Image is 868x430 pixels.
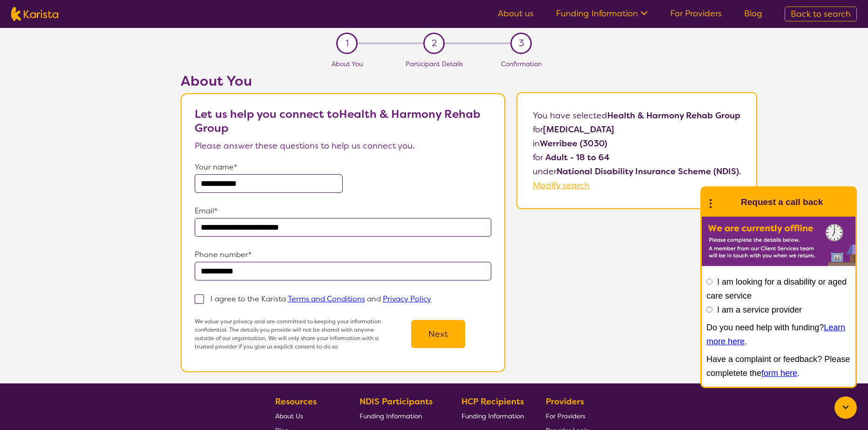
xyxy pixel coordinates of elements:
img: Karista [717,193,735,212]
b: Let us help you connect to Health & Harmony Rehab Group [195,107,481,136]
b: Providers [546,396,584,407]
p: Please answer these questions to help us connect you. [195,139,491,153]
a: About Us [275,409,338,423]
a: Funding Information [556,8,648,19]
a: Privacy Policy [383,294,431,304]
a: Funding Information [359,409,440,423]
p: under . [533,164,741,178]
p: We value your privacy and are committed to keeping your information confidential. The details you... [195,317,386,351]
span: Funding Information [461,412,524,420]
a: Terms and Conditions [288,294,365,304]
p: Do you need help with funding? . [706,321,851,348]
span: For Providers [546,412,585,420]
button: Next [411,320,465,348]
span: About You [332,60,363,68]
b: HCP Recipients [461,396,524,407]
img: Karista offline chat form to request call back [702,217,855,266]
img: Karista logo [11,7,58,21]
p: Your name* [195,160,491,174]
b: Werribee (3030) [540,138,607,149]
h2: About You [181,73,505,89]
p: Email* [195,204,491,218]
b: Health & Harmony Rehab Group [607,110,740,121]
span: 3 [519,36,524,50]
p: You have selected [533,109,741,192]
p: for [533,123,741,137]
b: NDIS Participants [359,396,433,407]
b: Adult - 18 to 64 [545,152,610,163]
p: for [533,150,741,164]
span: Participant Details [406,60,463,68]
label: I am a service provider [717,305,802,314]
span: Back to search [791,8,851,20]
a: For Providers [546,409,589,423]
span: Confirmation [501,60,542,68]
a: Funding Information [461,409,524,423]
a: form here [761,369,797,378]
a: Back to search [785,7,857,21]
h1: Request a call back [741,195,823,209]
span: About Us [275,412,303,420]
label: I am looking for a disability or aged care service [706,277,847,300]
p: Phone number* [195,248,491,262]
p: I agree to the Karista and [210,294,431,304]
p: in [533,137,741,150]
span: 2 [432,36,437,50]
p: Have a complaint or feedback? Please completete the . [706,352,851,380]
a: About us [498,8,534,19]
span: Funding Information [359,412,422,420]
b: [MEDICAL_DATA] [543,124,614,135]
b: National Disability Insurance Scheme (NDIS) [556,166,739,177]
a: Modify search [533,180,590,191]
b: Resources [275,396,317,407]
span: 1 [346,36,349,50]
a: For Providers [670,8,722,19]
a: Blog [744,8,762,19]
